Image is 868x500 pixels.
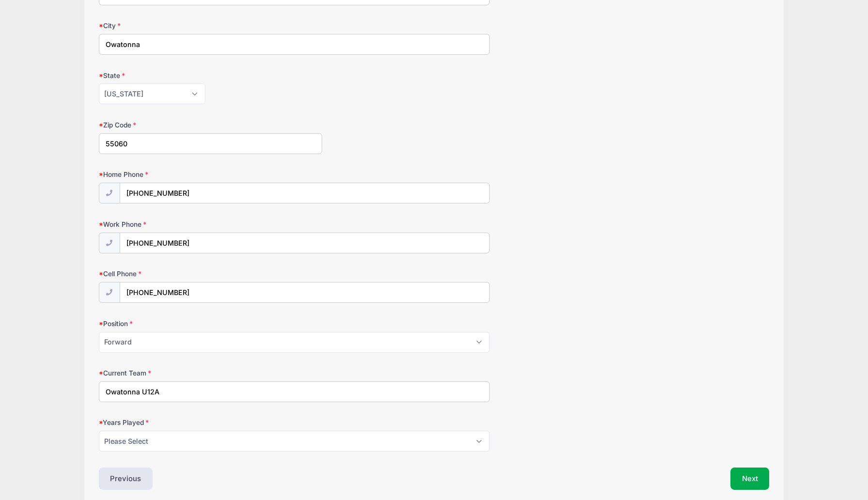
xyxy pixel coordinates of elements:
label: City [99,21,323,31]
label: Home Phone [99,170,323,179]
label: Work Phone [99,219,323,229]
label: Cell Phone [99,269,323,279]
label: Current Team [99,368,323,378]
button: Next [730,468,770,490]
label: Zip Code [99,120,323,130]
button: Previous [99,468,153,490]
label: Years Played [99,418,323,427]
label: State [99,71,323,80]
input: (xxx) xxx-xxxx [120,282,490,303]
input: (xxx) xxx-xxxx [120,233,490,253]
input: xxxxx [99,133,323,154]
input: (xxx) xxx-xxxx [120,183,490,203]
label: Position [99,319,323,328]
